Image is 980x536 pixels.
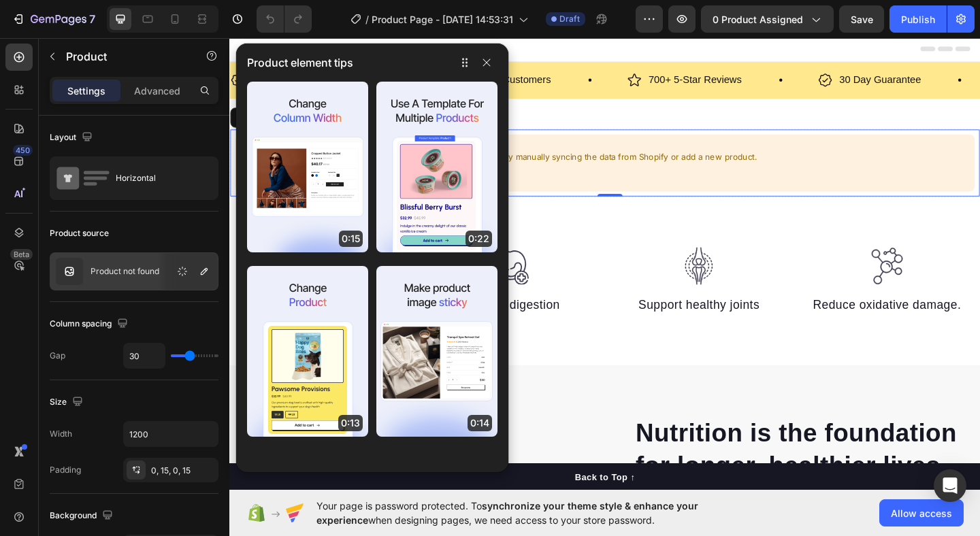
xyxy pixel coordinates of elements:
span: synchronize your theme style & enhance your experience [316,500,698,526]
div: Size [50,393,86,412]
span: Allow access [891,506,952,520]
p: Settings [67,84,105,98]
div: Product source [50,227,109,239]
div: Open Intercom Messenger [934,469,966,502]
div: Column spacing [50,315,131,333]
span: Your page is password protected. To when designing pages, we need access to your store password. [316,499,751,527]
span: Save [851,14,873,25]
button: Publish [889,5,947,33]
div: 0, 15, 0, 15 [151,465,215,477]
span: Draft [559,13,580,25]
span: Product Page - [DATE] 14:53:31 [372,12,513,27]
div: Horizontal [116,163,199,194]
div: Beta [10,249,33,260]
p: 0:15 [339,231,363,247]
p: Product not found [91,267,159,276]
button: Save [839,5,884,33]
img: no image transparent [56,258,83,285]
div: Gap [50,350,65,362]
img: 495611768014373769-d4ab8aed-d63a-4024-af0b-f0a1f434b09a.svg [490,229,531,271]
span: / [365,12,369,27]
p: Can not get product from Shopify [36,112,574,126]
p: Nutrition is the foundation for longer, healthier lives in dogs. [442,414,805,520]
div: Product [18,82,54,95]
button: 7 [5,5,101,33]
div: Back to Top ↑ [376,473,441,487]
button: Add product [36,141,94,163]
div: Background [50,507,116,525]
p: Reduce oxidative damage. [625,283,806,303]
p: 30 Day Guarantee [664,38,753,58]
div: Undo/Redo [257,5,312,33]
p: 0:14 [468,415,492,431]
img: 495611768014373769-1cbd2799-6668-40fe-84ba-e8b6c9135f18.svg [695,229,736,271]
p: Advanced [134,84,180,98]
p: Support healthy joints [421,283,601,303]
input: Auto [124,344,165,368]
p: We cannot find any products from your Shopify store. Please try manually syncing the data from Sh... [36,125,574,139]
img: 495611768014373769-102daaca-9cf2-4711-8f44-7b8313c0763d.svg [81,229,122,271]
iframe: Design area [229,36,980,491]
div: Publish [901,12,935,27]
div: Width [50,428,72,440]
img: 495611768014373769-1841055a-c466-405c-aa1d-460d2394428c.svg [286,229,327,271]
button: 0 product assigned [701,5,834,33]
button: Allow access [879,499,964,526]
p: Product element tips [247,54,353,71]
p: 700+ 5-Star Reviews [456,38,557,58]
p: Product [66,48,182,65]
div: 450 [13,145,33,156]
p: 7 [89,11,95,27]
p: 0:22 [465,231,492,247]
p: 0:13 [338,415,363,431]
button: Sync from Shopify [99,141,182,163]
p: Immune Support [12,283,192,303]
div: Layout [50,129,95,147]
p: Support digestion [216,283,397,303]
input: Auto [124,422,218,446]
div: Padding [50,464,81,476]
span: 0 product assigned [713,12,803,27]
